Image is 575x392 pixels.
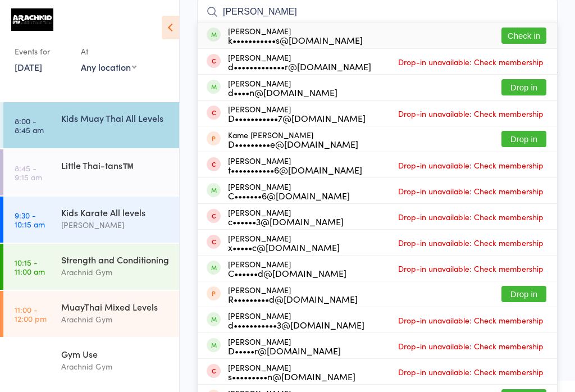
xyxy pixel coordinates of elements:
[228,337,341,355] div: [PERSON_NAME]
[395,312,546,329] span: Drop-in unavailable: Check membership
[395,338,546,354] span: Drop-in unavailable: Check membership
[61,159,170,171] div: Little Thai-tans™️
[228,165,362,174] div: t•••••••••••6@[DOMAIN_NAME]
[61,218,170,231] div: [PERSON_NAME]
[228,234,340,252] div: [PERSON_NAME]
[501,79,546,95] button: Drop in
[228,53,371,71] div: [PERSON_NAME]
[61,112,170,124] div: Kids Muay Thai All Levels
[61,313,170,326] div: Arachnid Gym
[228,346,341,355] div: D•••••r@[DOMAIN_NAME]
[228,113,366,122] div: D•••••••••••7@[DOMAIN_NAME]
[3,102,179,148] a: 8:00 -8:45 amKids Muay Thai All Levels
[228,285,358,303] div: [PERSON_NAME]
[15,61,42,73] a: [DATE]
[228,130,358,148] div: Kame [PERSON_NAME]
[15,258,45,276] time: 10:15 - 11:00 am
[228,311,364,329] div: [PERSON_NAME]
[15,305,47,323] time: 11:00 - 12:00 pm
[228,62,371,71] div: d•••••••••••••r@[DOMAIN_NAME]
[228,182,350,200] div: [PERSON_NAME]
[3,291,179,337] a: 11:00 -12:00 pmMuayThai Mixed LevelsArachnid Gym
[395,183,546,199] span: Drop-in unavailable: Check membership
[395,157,546,174] span: Drop-in unavailable: Check membership
[395,234,546,251] span: Drop-in unavailable: Check membership
[228,208,344,226] div: [PERSON_NAME]
[395,260,546,277] span: Drop-in unavailable: Check membership
[228,191,350,200] div: C•••••••6@[DOMAIN_NAME]
[81,61,136,73] div: Any location
[3,149,179,195] a: 8:45 -9:15 amLittle Thai-tans™️
[81,42,136,61] div: At
[228,26,363,44] div: [PERSON_NAME]
[228,79,337,97] div: [PERSON_NAME]
[228,259,346,277] div: [PERSON_NAME]
[15,116,44,134] time: 8:00 - 8:45 am
[228,372,355,381] div: s•••••••••n@[DOMAIN_NAME]
[3,244,179,290] a: 10:15 -11:00 amStrength and ConditioningArachnid Gym
[61,348,170,360] div: Gym Use
[61,266,170,279] div: Arachnid Gym
[11,8,53,31] img: Arachnid Gym
[228,320,364,329] div: d•••••••••••3@[DOMAIN_NAME]
[228,268,346,277] div: C••••••d@[DOMAIN_NAME]
[228,139,358,148] div: D•••••••••e@[DOMAIN_NAME]
[228,217,344,226] div: c••••••3@[DOMAIN_NAME]
[228,88,337,97] div: d••••n@[DOMAIN_NAME]
[3,197,179,243] a: 9:30 -10:15 amKids Karate All levels[PERSON_NAME]
[395,105,546,122] span: Drop-in unavailable: Check membership
[228,104,366,122] div: [PERSON_NAME]
[501,131,546,147] button: Drop in
[228,35,363,44] div: k•••••••••••s@[DOMAIN_NAME]
[395,53,546,70] span: Drop-in unavailable: Check membership
[61,300,170,313] div: MuayThai Mixed Levels
[501,286,546,302] button: Drop in
[228,294,358,303] div: R•••••••••d@[DOMAIN_NAME]
[61,253,170,266] div: Strength and Conditioning
[61,206,170,218] div: Kids Karate All levels
[395,208,546,225] span: Drop-in unavailable: Check membership
[3,338,179,384] a: 12:00 -1:00 pmGym UseArachnid Gym
[501,28,546,44] button: Check in
[15,163,42,181] time: 8:45 - 9:15 am
[228,156,362,174] div: [PERSON_NAME]
[395,363,546,380] span: Drop-in unavailable: Check membership
[61,360,170,373] div: Arachnid Gym
[15,211,45,229] time: 9:30 - 10:15 am
[228,243,340,252] div: x•••••c@[DOMAIN_NAME]
[228,363,355,381] div: [PERSON_NAME]
[15,352,43,370] time: 12:00 - 1:00 pm
[15,42,70,61] div: Events for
